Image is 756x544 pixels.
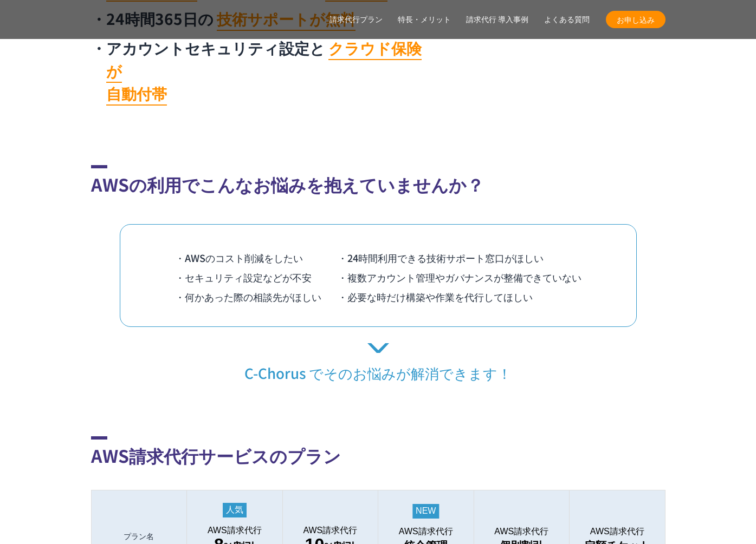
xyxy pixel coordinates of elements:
[544,14,590,25] a: よくある質問
[91,343,665,382] p: C-Chorus でそのお悩みが解消できます！
[91,165,665,197] h2: AWSの利用でこんなお悩みを抱えていませんか？
[91,7,432,30] li: 24時間365日の
[329,14,383,25] a: 請求代行プラン
[91,36,432,104] li: アカウントセキュリティ設定と
[494,527,548,536] span: AWS請求代行
[303,526,357,535] span: AWS請求代行
[175,248,338,267] li: ・AWSのコスト削減をしたい
[338,267,581,287] li: ・複数アカウント管理やガバナンスが整備できていない
[106,37,422,106] mark: クラウド保険が 自動付帯
[466,14,529,25] a: 請求代行 導入事例
[91,436,665,468] h2: AWS請求代行サービスのプラン
[606,11,665,28] a: お申し込み
[338,287,581,306] li: ・必要な時だけ構築や作業を代行してほしい
[398,14,451,25] a: 特長・メリット
[217,8,356,31] mark: 技術サポートが無料
[338,248,581,267] li: ・24時間利用できる技術サポート窓口がほしい
[175,267,338,287] li: ・セキュリティ設定などが不安
[590,527,644,536] span: AWS請求代行
[606,14,665,25] span: お申し込み
[399,527,453,536] span: AWS請求代行
[175,287,338,306] li: ・何かあった際の相談先がほしい
[208,526,262,535] span: AWS請求代行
